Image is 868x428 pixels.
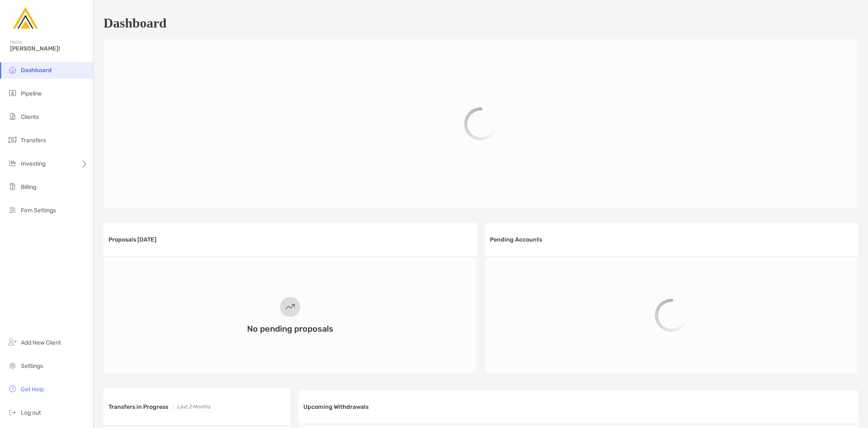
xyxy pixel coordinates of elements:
span: Firm Settings [21,207,56,214]
span: Clients [21,113,39,121]
span: Transfers [21,137,46,144]
h3: Transfers in Progress [108,403,168,410]
img: firm-settings icon [8,205,18,215]
span: Add New Client [21,339,61,346]
img: get-help icon [8,384,18,394]
img: settings icon [8,360,18,370]
h3: Pending Accounts [490,236,542,243]
img: pipeline icon [8,88,18,98]
h1: Dashboard [103,15,167,31]
span: Investing [21,160,45,167]
span: Pipeline [21,90,42,97]
span: Get Help [21,386,44,393]
img: investing icon [8,158,18,168]
img: dashboard icon [8,65,18,75]
img: add_new_client icon [8,337,18,347]
h3: Upcoming Withdrawals [303,403,368,410]
span: Billing [21,184,36,191]
span: Settings [21,363,43,370]
img: billing icon [8,181,18,191]
span: Log out [21,409,41,416]
span: [PERSON_NAME]! [10,45,88,52]
img: transfers icon [8,135,18,145]
h3: No pending proposals [247,324,333,334]
span: Dashboard [21,67,52,74]
h3: Proposals [DATE] [108,236,156,243]
p: Last 2 Months [177,402,210,412]
img: Zoe Logo [10,3,40,33]
img: clients icon [8,111,18,121]
img: logout icon [8,407,18,417]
